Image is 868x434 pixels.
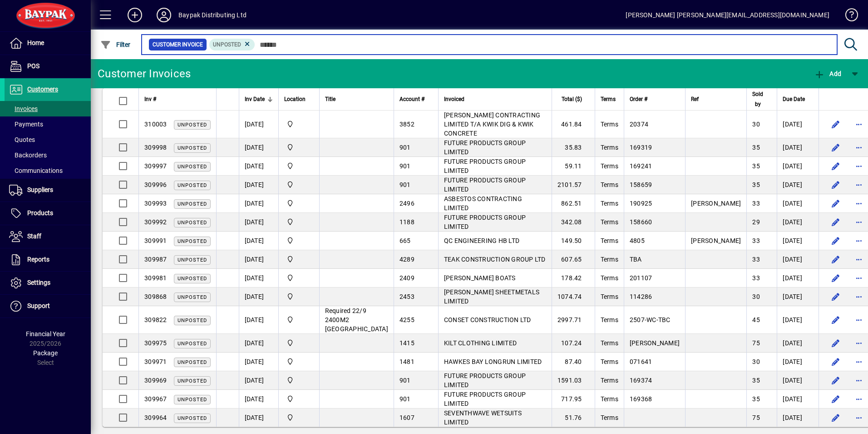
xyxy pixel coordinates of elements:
[777,371,819,390] td: [DATE]
[601,316,618,323] span: Terms
[98,36,133,53] button: Filter
[399,162,411,170] span: 901
[284,94,314,104] div: Location
[9,121,43,128] span: Payments
[239,157,278,176] td: [DATE]
[27,279,50,286] span: Settings
[239,176,278,194] td: [DATE]
[444,177,526,193] span: FUTURE PRODUCTS GROUP LIMITED
[178,378,207,384] span: Unposted
[828,373,843,388] button: Edit
[777,409,819,427] td: [DATE]
[601,377,618,384] span: Terms
[626,8,829,22] div: [PERSON_NAME] [PERSON_NAME][EMAIL_ADDRESS][DOMAIN_NAME]
[239,111,278,138] td: [DATE]
[752,293,760,300] span: 30
[153,40,203,49] span: Customer Invoice
[752,316,760,323] span: 45
[178,8,247,22] div: Baypak Distributing Ltd
[552,176,595,194] td: 2101.57
[5,32,91,55] a: Home
[100,41,131,48] span: Filter
[9,151,47,159] span: Backorders
[444,195,522,212] span: ASBESTOS CONTRACTING LIMITED
[144,121,167,128] span: 310003
[777,157,819,176] td: [DATE]
[178,415,207,421] span: Unposted
[630,358,652,365] span: 071641
[852,159,866,173] button: More options
[399,256,414,263] span: 4289
[601,395,618,403] span: Terms
[178,238,207,244] span: Unposted
[284,338,314,348] span: Baypak - Onekawa
[239,334,278,353] td: [DATE]
[144,316,167,323] span: 309822
[828,233,843,248] button: Edit
[399,181,411,188] span: 901
[752,89,763,109] span: Sold by
[5,55,91,78] a: POS
[752,162,760,170] span: 35
[852,196,866,211] button: More options
[444,339,517,347] span: KILT CLOTHING LIMITED
[239,138,278,157] td: [DATE]
[601,121,618,128] span: Terms
[178,145,207,151] span: Unposted
[630,94,647,104] span: Order #
[144,200,167,207] span: 309993
[27,186,53,193] span: Suppliers
[828,159,843,173] button: Edit
[630,121,648,128] span: 20374
[852,410,866,425] button: More options
[178,294,207,300] span: Unposted
[5,132,91,147] a: Quotes
[27,232,41,240] span: Staff
[601,144,618,151] span: Terms
[144,293,167,300] span: 309868
[239,213,278,232] td: [DATE]
[444,214,526,230] span: FUTURE PRODUCTS GROUP LIMITED
[630,316,671,323] span: 2507-WC-TBC
[852,117,866,131] button: More options
[752,256,760,263] span: 33
[178,257,207,263] span: Unposted
[98,66,191,81] div: Customer Invoices
[209,39,255,50] mat-chip: Customer Invoice Status: Unposted
[239,194,278,213] td: [DATE]
[838,2,857,31] a: Knowledge Base
[284,315,314,325] span: Baypak - Onekawa
[777,334,819,353] td: [DATE]
[178,318,207,323] span: Unposted
[239,288,278,306] td: [DATE]
[752,339,760,347] span: 75
[284,142,314,152] span: Baypak - Onekawa
[783,94,813,104] div: Due Date
[601,181,618,188] span: Terms
[284,273,314,283] span: Baypak - Onekawa
[399,358,414,365] span: 1481
[399,121,414,128] span: 3852
[144,414,167,421] span: 309964
[178,122,207,128] span: Unposted
[284,198,314,208] span: Baypak - Onekawa
[828,215,843,229] button: Edit
[144,94,156,104] span: Inv #
[144,218,167,226] span: 309992
[777,306,819,334] td: [DATE]
[630,218,652,226] span: 158660
[284,413,314,423] span: Baypak - Onekawa
[284,180,314,190] span: Baypak - Onekawa
[852,336,866,350] button: More options
[552,157,595,176] td: 59.11
[239,232,278,250] td: [DATE]
[444,139,526,156] span: FUTURE PRODUCTS GROUP LIMITED
[27,39,44,46] span: Home
[601,293,618,300] span: Terms
[552,390,595,409] td: 717.95
[630,256,642,263] span: TBA
[444,288,539,305] span: [PERSON_NAME] SHEETMETALS LIMITED
[752,121,760,128] span: 30
[601,274,618,282] span: Terms
[828,410,843,425] button: Edit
